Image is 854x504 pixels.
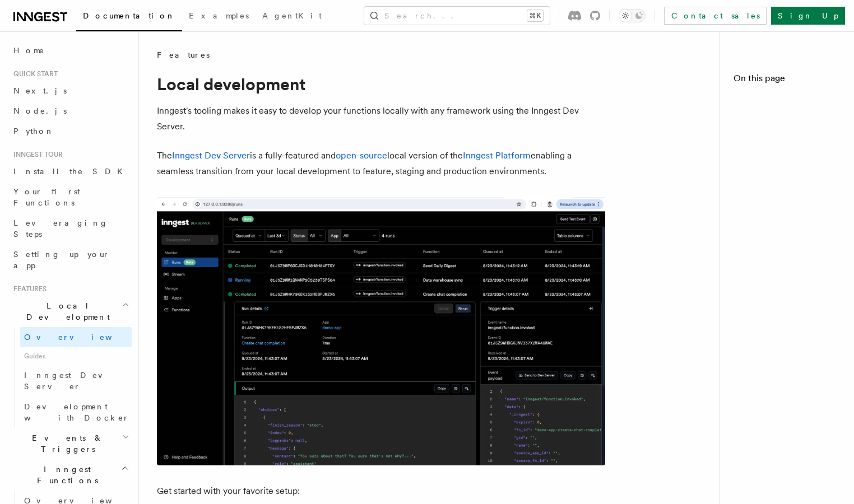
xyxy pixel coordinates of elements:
a: AgentKit [256,3,328,30]
h1: Local development [157,74,605,94]
h4: On this page [734,72,841,90]
p: Inngest's tooling makes it easy to develop your functions locally with any framework using the In... [157,103,605,134]
a: Inngest Dev Server [172,150,250,161]
span: Leveraging Steps [13,218,108,239]
span: Features [9,284,47,293]
span: Examples [189,11,249,20]
kbd: ⌘K [527,10,543,21]
button: Inngest Functions [9,459,132,491]
a: open-source [336,150,387,161]
a: Development with Docker [20,396,132,428]
a: Home [9,40,132,60]
p: Get started with your favorite setup: [157,483,605,499]
span: Inngest tour [9,150,63,159]
span: Development with Docker [24,402,129,422]
span: Guides [20,347,132,365]
a: Your first Functions [9,181,132,213]
a: Documentation [76,3,182,31]
button: Search...⌘K [364,7,550,25]
div: Local Development [9,327,132,428]
span: Your first Functions [13,187,80,207]
button: Events & Triggers [9,428,132,459]
a: Overview [20,327,132,347]
a: Contact sales [664,7,767,25]
a: Python [9,121,132,141]
span: Events & Triggers [9,432,122,455]
span: Inngest Functions [9,464,121,486]
span: Local Development [9,300,122,323]
span: Inngest Dev Server [24,371,120,391]
button: Local Development [9,296,132,327]
a: Sign Up [771,7,845,25]
button: Toggle dark mode [619,9,646,22]
span: Install the SDK [13,167,129,176]
span: Quick start [9,69,58,78]
a: Examples [182,3,256,30]
a: Node.js [9,101,132,121]
a: Inngest Platform [463,150,531,161]
p: The is a fully-featured and local version of the enabling a seamless transition from your local d... [157,148,605,179]
a: Next.js [9,81,132,101]
span: Python [13,127,54,136]
span: Overview [24,333,140,342]
img: The Inngest Dev Server on the Functions page [157,197,605,465]
span: Next.js [13,86,67,95]
span: Node.js [13,106,67,115]
span: AgentKit [262,11,322,20]
span: Documentation [83,11,175,20]
span: Home [13,45,45,56]
a: Setting up your app [9,244,132,276]
a: Inngest Dev Server [20,365,132,396]
span: Setting up your app [13,250,110,270]
a: Install the SDK [9,161,132,181]
a: Leveraging Steps [9,213,132,244]
span: Features [157,49,210,60]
